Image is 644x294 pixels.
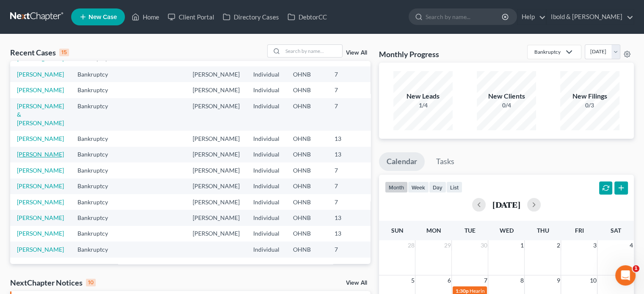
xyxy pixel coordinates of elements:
a: Help [517,9,546,25]
div: New Leads [393,91,453,101]
span: 8 [519,275,524,286]
td: OHNB [286,210,328,225]
span: Fri [575,227,583,234]
a: Calendar [379,152,425,171]
a: Client Portal [163,9,218,25]
div: New Clients [477,91,536,101]
span: 3 [592,240,597,250]
td: 7 [328,242,370,257]
span: 2 [556,240,561,250]
div: 0/3 [560,101,619,110]
div: New Filings [560,91,619,101]
td: Individual [246,66,286,82]
div: 10 [86,279,96,286]
td: 25-13222 [370,66,411,82]
span: 1:30p [455,288,468,294]
div: 15 [59,49,69,56]
span: 5 [410,275,415,286]
td: [PERSON_NAME] [186,179,246,194]
span: 1 [633,265,639,272]
span: 4 [629,240,634,250]
td: Bankruptcy [71,194,124,210]
input: Search by name... [426,9,503,25]
td: 7 [328,66,370,82]
td: [PERSON_NAME] [186,131,246,146]
a: Directory Cases [218,9,283,25]
h2: [DATE] [492,200,520,209]
a: Home [127,9,163,25]
a: Ibold & [PERSON_NAME] [547,9,633,25]
td: OHNB [286,226,328,242]
div: 1/4 [393,101,453,110]
a: [PERSON_NAME] [17,86,64,93]
button: week [408,181,429,193]
button: list [446,181,462,193]
td: Individual [246,210,286,225]
td: 7 [328,98,370,131]
a: [PERSON_NAME] [17,198,64,206]
span: Hearing for [PERSON_NAME] [469,288,535,294]
td: Bankruptcy [71,66,124,82]
span: 30 [479,240,488,250]
td: 25-11158 [370,226,411,242]
a: DebtorCC [283,9,331,25]
a: View All [346,50,367,56]
td: 25-14349 [370,147,411,162]
td: Individual [246,226,286,242]
td: 13 [328,226,370,242]
td: Bankruptcy [71,226,124,242]
td: 7 [328,162,370,178]
span: Mon [426,227,441,234]
td: 7 [328,82,370,98]
a: [PERSON_NAME] [17,135,64,142]
td: OHNB [286,179,328,194]
td: Individual [246,147,286,162]
td: Bankruptcy [71,242,124,257]
td: OHNB [286,194,328,210]
a: View All [346,280,367,286]
td: 13 [328,131,370,146]
a: [PERSON_NAME] & [PERSON_NAME] [17,102,64,126]
td: 7 [328,179,370,194]
td: 7 [328,194,370,210]
a: [PERSON_NAME] [17,151,64,158]
div: NextChapter Notices [10,278,96,288]
a: [PERSON_NAME] [17,214,64,221]
td: Individual [246,131,286,146]
span: Thu [536,227,549,234]
td: [PERSON_NAME] [186,226,246,242]
a: [PERSON_NAME] [17,182,64,190]
td: [PERSON_NAME] [186,210,246,225]
td: [PERSON_NAME] [186,162,246,178]
td: OHNB [286,98,328,131]
td: Bankruptcy [71,98,124,131]
a: [PERSON_NAME] [17,230,64,237]
span: 9 [556,275,561,286]
td: [PERSON_NAME] [186,98,246,131]
span: Sun [391,227,403,234]
span: 29 [443,240,451,250]
h3: Monthly Progress [379,49,439,59]
a: Tasks [428,152,462,171]
td: OHNB [286,131,328,146]
span: 1 [519,240,524,250]
span: Wed [499,227,513,234]
td: OHNB [286,66,328,82]
td: [PERSON_NAME] [186,82,246,98]
span: 7 [483,275,488,286]
td: Individual [246,179,286,194]
td: Bankruptcy [71,162,124,178]
td: Bankruptcy [71,210,124,225]
span: New Case [88,14,117,20]
span: 10 [589,275,597,286]
iframe: Intercom live chat [615,265,636,286]
td: OHNB [286,147,328,162]
span: 6 [446,275,451,286]
td: Individual [246,194,286,210]
td: 13 [328,147,370,162]
td: Bankruptcy [71,131,124,146]
td: Individual [246,98,286,131]
button: month [385,181,408,193]
td: Bankruptcy [71,82,124,98]
td: OHNB [286,82,328,98]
